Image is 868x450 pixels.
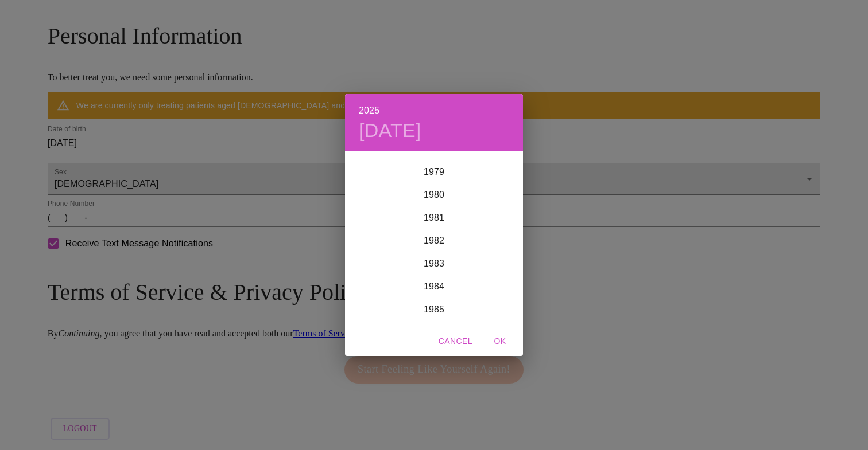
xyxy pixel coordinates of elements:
[345,229,523,252] div: 1982
[345,206,523,229] div: 1981
[345,161,523,183] div: 1979
[345,298,523,321] div: 1985
[345,252,523,275] div: 1983
[439,334,472,349] span: Cancel
[434,331,477,352] button: Cancel
[486,334,514,349] span: OK
[345,321,523,344] div: 1986
[345,183,523,206] div: 1980
[359,103,379,119] button: 2025
[482,331,518,352] button: OK
[345,275,523,298] div: 1984
[359,119,421,143] button: [DATE]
